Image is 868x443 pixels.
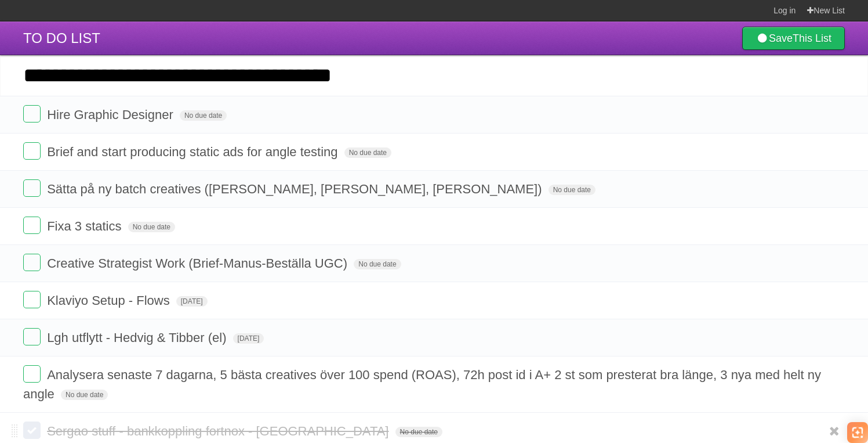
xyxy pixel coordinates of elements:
span: Hire Graphic Designer [47,107,176,122]
label: Done [23,328,41,345]
span: Brief and start producing static ads for angle testing [47,145,340,159]
span: No due date [344,147,391,158]
b: This List [793,33,831,44]
span: [DATE] [176,296,208,307]
label: Done [23,422,41,439]
label: Done [23,254,41,271]
span: No due date [395,427,442,437]
label: Done [23,142,41,160]
label: Done [23,179,41,197]
label: Done [23,291,41,308]
label: Done [23,105,41,123]
a: SaveThis List [742,27,845,50]
span: No due date [61,390,108,400]
span: No due date [128,222,175,232]
span: Analysera senaste 7 dagarna, 5 bästa creatives över 100 spend (ROAS), 72h post id i A+ 2 st som p... [23,368,821,401]
span: No due date [549,185,595,195]
span: No due date [180,110,227,121]
span: Creative Strategist Work (Brief-Manus-Beställa UGC) [47,256,350,271]
span: No due date [354,259,401,269]
span: Sergao stuff - bankkoppling fortnox - [GEOGRAPHIC_DATA] [47,424,391,438]
span: Lgh utflytt - Hedvig & Tibber (el) [47,330,229,345]
span: Sätta på ny batch creatives ([PERSON_NAME], [PERSON_NAME], [PERSON_NAME]) [47,182,544,196]
span: TO DO LIST [23,30,100,46]
span: Klaviyo Setup - Flows [47,293,173,308]
span: [DATE] [233,333,264,344]
label: Done [23,365,41,383]
span: Fixa 3 statics [47,219,124,233]
label: Done [23,217,41,234]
